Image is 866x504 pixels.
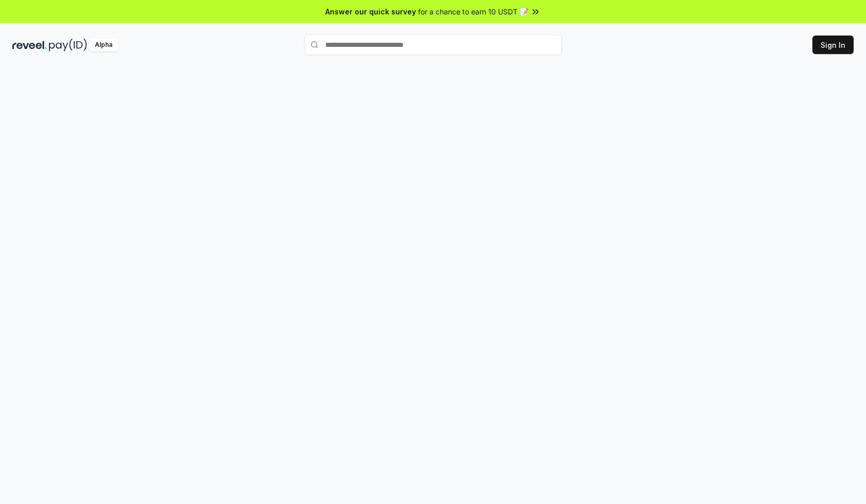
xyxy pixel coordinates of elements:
[89,39,118,51] div: Alpha
[12,39,47,51] img: reveel_dark
[325,6,416,17] span: Answer our quick survey
[418,6,528,17] span: for a chance to earn 10 USDT 📝
[49,39,87,51] img: pay_id
[812,36,854,54] button: Sign In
